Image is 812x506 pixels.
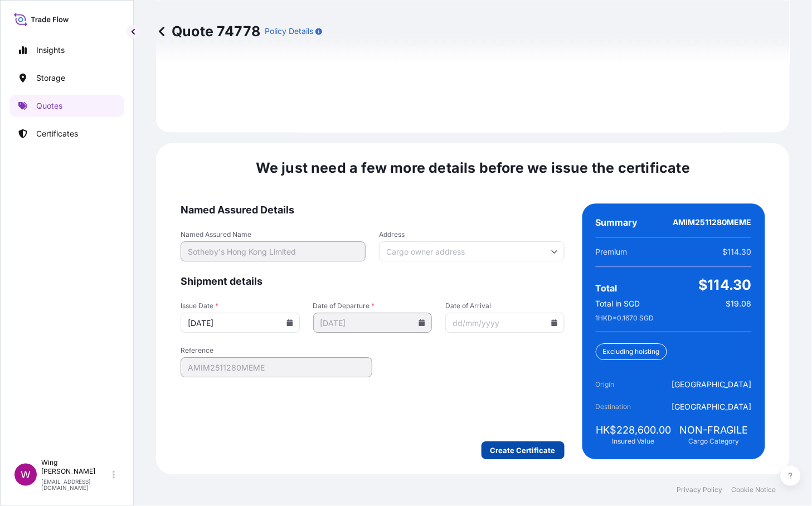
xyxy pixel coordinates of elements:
[36,100,62,111] p: Quotes
[723,246,752,257] span: $114.30
[9,95,124,117] a: Quotes
[36,72,65,84] p: Storage
[379,241,564,261] input: Cargo owner address
[379,230,564,239] span: Address
[313,301,432,310] span: Date of Departure
[596,343,667,360] div: Excluding hoisting
[482,441,565,459] button: Create Certificate
[313,313,432,333] input: dd/mm/yyyy
[181,346,372,355] span: Reference
[181,230,366,239] span: Named Assured Name
[9,39,124,61] a: Insights
[256,159,691,177] span: We just need a few more details before we issue the certificate
[688,437,739,446] span: Cargo Category
[181,301,300,310] span: Issue Date
[596,314,654,323] span: 1 HKD = 0.1670 SGD
[265,26,313,37] p: Policy Details
[445,313,565,333] input: dd/mm/yyyy
[596,424,671,437] span: HK$228,600.00
[612,437,655,446] span: Insured Value
[181,203,565,217] span: Named Assured Details
[596,401,658,412] span: Destination
[596,298,640,309] span: Total in SGD
[21,469,31,480] span: W
[596,246,628,257] span: Premium
[9,67,124,89] a: Storage
[596,379,658,390] span: Origin
[596,217,638,228] span: Summary
[677,486,723,495] a: Privacy Policy
[732,486,776,495] a: Cookie Notice
[156,22,260,40] p: Quote 74778
[181,275,565,288] span: Shipment details
[36,45,65,56] p: Insights
[41,478,110,492] p: [EMAIL_ADDRESS][DOMAIN_NAME]
[596,283,617,294] span: Total
[679,424,748,437] span: NON-FRAGILE
[36,128,78,139] p: Certificates
[181,357,372,377] input: Your internal reference
[490,445,556,456] p: Create Certificate
[181,313,300,333] input: dd/mm/yyyy
[726,298,752,309] span: $19.08
[9,123,124,145] a: Certificates
[673,217,752,228] span: AMIM2511280MEME
[672,401,752,412] span: [GEOGRAPHIC_DATA]
[41,458,110,476] p: Wing [PERSON_NAME]
[672,379,752,390] span: [GEOGRAPHIC_DATA]
[445,301,565,310] span: Date of Arrival
[699,276,752,294] span: $114.30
